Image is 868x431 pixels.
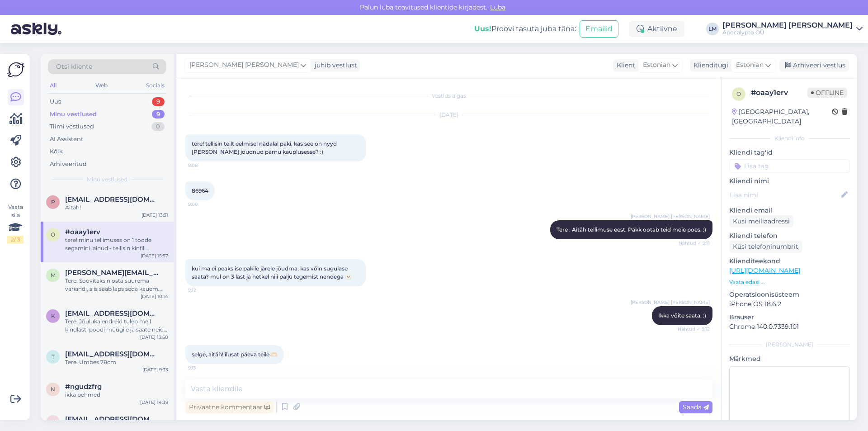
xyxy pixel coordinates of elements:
[729,313,850,322] p: Brauser
[729,231,850,241] p: Kliendi telefon
[52,353,55,360] span: t
[487,3,508,11] span: Luba
[729,341,850,349] div: [PERSON_NAME]
[722,29,853,36] div: Apocalypto OÜ
[736,90,741,97] span: o
[706,23,719,35] div: LM
[613,61,635,70] div: Klient
[729,278,850,286] p: Vaata edasi ...
[141,293,168,300] div: [DATE] 10:14
[658,312,706,319] span: Ikka võite saata. :)
[729,266,800,275] a: [URL][DOMAIN_NAME]
[56,62,92,71] span: Otsi kliente
[65,391,168,399] div: ikka pehmed
[48,80,58,91] div: All
[152,97,165,106] div: 9
[185,401,274,413] div: Privaatne kommentaar
[185,111,712,119] div: [DATE]
[7,236,24,244] div: 2 / 3
[51,313,55,319] span: k
[729,290,850,299] p: Operatsioonisüsteem
[50,147,63,156] div: Kõik
[729,299,850,309] p: iPhone OS 18.6.2
[683,403,709,411] span: Saada
[779,59,849,71] div: Arhiveeri vestlus
[7,61,24,78] img: Askly Logo
[152,110,165,119] div: 9
[676,326,710,332] span: Nähtud ✓ 9:12
[185,92,712,100] div: Vestlus algas
[722,22,853,29] div: [PERSON_NAME] [PERSON_NAME]
[65,383,102,391] span: #ngudzfrg
[729,241,802,253] div: Küsi telefoninumbrit
[51,231,55,238] span: o
[580,20,618,38] button: Emailid
[311,61,357,70] div: juhib vestlust
[65,195,159,204] span: Piretviherpuu@gmail.com
[192,140,338,155] span: tere! tellisin teilt eelmisel nàdalal paki, kas see on nyyd [PERSON_NAME] joudnud párnu kaupluses...
[729,134,850,142] div: Kliendi info
[65,277,168,293] div: Tere. Soovitaksin osta suurema variandi, siis saab laps seda kauem kanda. :)
[141,252,168,259] div: [DATE] 15:57
[65,236,168,252] div: tere! minu tellimuses on 1 toode segamini lainud - tellisin kinfill porandapuhastusvahendi, kuid ...
[51,386,55,393] span: n
[751,87,807,98] div: # oaay1erv
[65,350,159,358] span: tart.liis@gmail.com
[192,265,352,280] span: kui ma ei peaks ise pakile järele jõudma, kas võin sugulase saata? mul on 3 last ja hetkel niii p...
[729,176,850,186] p: Kliendi nimi
[557,226,706,233] span: Tere . Aitäh tellimuse eest. Pakk ootab teid meie poes. :)
[631,213,710,220] span: [PERSON_NAME] [PERSON_NAME]
[729,256,850,266] p: Klienditeekond
[474,24,491,33] b: Uus!
[151,122,165,131] div: 0
[736,60,764,70] span: Estonian
[188,162,222,169] span: 9:08
[729,159,850,173] input: Lisa tag
[192,351,278,358] span: selge, aitäh! ilusat päeva teile 🫶🏻
[140,334,168,341] div: [DATE] 13:50
[722,22,863,36] a: [PERSON_NAME] [PERSON_NAME]Apocalypto OÜ
[690,61,728,70] div: Klienditugi
[188,287,222,294] span: 9:12
[140,399,168,406] div: [DATE] 14:39
[807,88,847,98] span: Offline
[189,60,299,70] span: [PERSON_NAME] [PERSON_NAME]
[51,199,55,205] span: P
[51,272,56,279] span: m
[142,366,168,373] div: [DATE] 9:33
[50,160,87,169] div: Arhiveeritud
[729,148,850,157] p: Kliendi tag'id
[65,358,168,366] div: Tere. Umbes 78cm
[729,215,793,227] div: Küsi meiliaadressi
[65,269,159,277] span: mariann.nurmeste.001@mail.ee
[676,240,710,246] span: Nähtud ✓ 9:11
[50,97,61,106] div: Uus
[87,175,127,184] span: Minu vestlused
[144,80,166,91] div: Socials
[65,317,168,334] div: Tere. Jõulukalendreid tuleb meil kindlasti poodi müügile ja saate neid siis ka e-poest tellida. T...
[50,122,94,131] div: Tiimi vestlused
[729,322,850,332] p: Chrome 140.0.7339.101
[730,190,840,200] input: Lisa nimi
[65,309,159,317] span: kai.kasenurm@gmail.com
[631,299,710,306] span: [PERSON_NAME] [PERSON_NAME]
[94,80,109,91] div: Web
[7,203,24,244] div: Vaata siia
[629,21,684,37] div: Aktiivne
[65,415,159,423] span: kirchkristi@gmail.com
[474,24,576,34] div: Proovi tasuta juba täna:
[643,60,670,70] span: Estonian
[729,206,850,215] p: Kliendi email
[188,201,222,208] span: 9:08
[51,418,55,425] span: k
[188,365,222,371] span: 9:13
[142,212,168,218] div: [DATE] 13:31
[729,354,850,364] p: Märkmed
[50,135,83,144] div: AI Assistent
[732,107,832,126] div: [GEOGRAPHIC_DATA], [GEOGRAPHIC_DATA]
[65,204,168,212] div: Aitäh!
[50,110,97,119] div: Minu vestlused
[192,187,208,194] span: 86964
[65,228,100,236] span: #oaay1erv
